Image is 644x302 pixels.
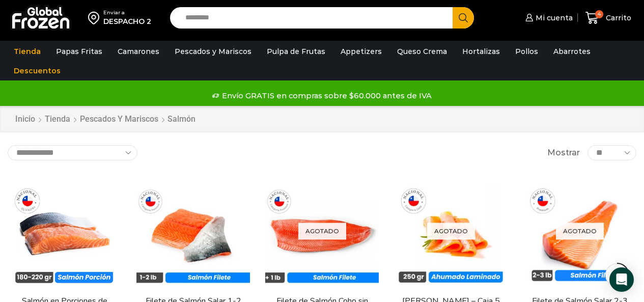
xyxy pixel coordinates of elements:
span: Mi cuenta [533,13,573,23]
img: address-field-icon.svg [88,9,103,26]
p: Agotado [298,223,346,239]
a: Pollos [510,42,543,61]
a: Pescados y Mariscos [79,114,159,125]
span: Mostrar [547,147,580,159]
div: DESPACHO 2 [103,16,151,26]
span: Carrito [603,13,631,23]
span: 4 [595,10,603,18]
a: Abarrotes [548,42,596,61]
a: Appetizers [335,42,387,61]
p: Agotado [427,223,475,239]
a: Tienda [44,114,71,125]
a: Inicio [15,114,36,125]
nav: Breadcrumb [15,114,195,125]
a: 4 Carrito [583,6,634,30]
p: Agotado [556,223,604,239]
a: Papas Fritas [51,42,107,61]
div: Open Intercom Messenger [609,267,634,292]
a: Queso Crema [392,42,452,61]
a: Pulpa de Frutas [262,42,330,61]
a: Pescados y Mariscos [170,42,257,61]
button: Search button [453,7,474,29]
a: Descuentos [9,61,66,80]
a: Mi cuenta [523,8,573,28]
h1: Salmón [167,114,195,124]
select: Pedido de la tienda [8,145,137,160]
a: Tienda [9,42,46,61]
a: Hortalizas [457,42,505,61]
a: Camarones [113,42,164,61]
div: Enviar a [103,9,151,16]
